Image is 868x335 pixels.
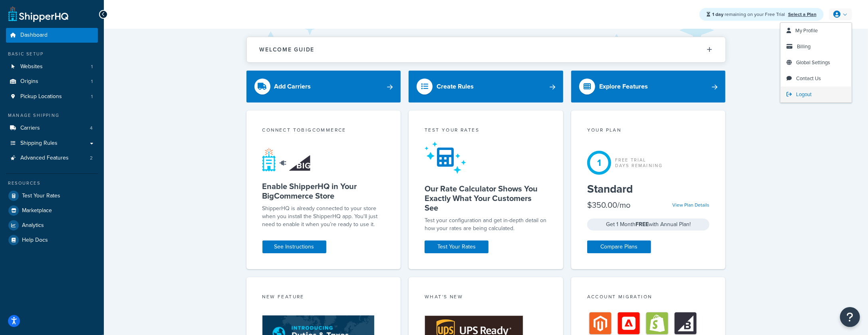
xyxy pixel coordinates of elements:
span: 1 [91,63,93,70]
div: Test your configuration and get in-depth detail on how your rates are being calculated. [425,217,547,233]
span: 1 [91,78,93,85]
h5: Enable ShipperHQ in Your BigCommerce Store [262,181,385,201]
span: Websites [20,63,43,70]
span: 4 [90,125,93,132]
div: Test your rates [425,126,547,136]
div: Connect to BigCommerce [262,126,385,136]
a: See Instructions [262,240,326,253]
span: Origins [20,78,38,85]
a: Explore Features [571,71,726,102]
li: Carriers [6,121,98,136]
div: Create Rules [437,81,474,92]
div: Add Carriers [274,81,311,92]
span: Shipping Rules [20,140,58,147]
a: Marketplace [6,203,98,218]
div: Manage Shipping [6,112,98,119]
a: Logout [781,87,852,102]
p: ShipperHQ is already connected to your store when you install the ShipperHQ app. You'll just need... [262,205,385,229]
div: 1 [587,151,611,175]
div: What's New [425,293,547,302]
img: connect-shq-bc-71769feb.svg [262,148,312,171]
span: Test Your Rates [22,193,60,199]
a: Global Settings [781,55,852,71]
span: Analytics [22,222,44,229]
h5: Standard [587,183,710,195]
div: $350.00/mo [587,199,630,211]
a: Select a Plan [788,11,816,18]
div: Get 1 Month with Annual Plan! [587,219,710,231]
span: remaining on your Free Trial [712,11,786,18]
span: 1 [91,93,93,100]
div: Explore Features [599,81,648,92]
a: My Profile [781,23,852,39]
h2: Welcome Guide [260,47,315,53]
li: Origins [6,74,98,89]
strong: 1 day [712,11,723,18]
span: 2 [90,155,93,162]
div: Your Plan [587,126,710,136]
a: Origins1 [6,74,98,89]
div: Resources [6,180,98,187]
a: Help Docs [6,233,98,247]
a: Create Rules [409,71,563,102]
a: Billing [781,39,852,55]
a: Websites1 [6,59,98,74]
a: Add Carriers [246,71,401,102]
div: New Feature [262,293,385,302]
li: Pickup Locations [6,89,98,104]
span: Help Docs [22,237,48,244]
span: Marketplace [22,207,52,214]
button: Open Resource Center [840,307,860,327]
span: Advanced Features [20,155,69,162]
li: Advanced Features [6,151,98,166]
button: Welcome Guide [247,37,725,62]
a: Pickup Locations1 [6,89,98,104]
a: Shipping Rules [6,136,98,151]
a: Test Your Rates [6,189,98,203]
span: Logout [796,91,812,98]
h5: Our Rate Calculator Shows You Exactly What Your Customers See [425,184,547,213]
div: Basic Setup [6,51,98,57]
a: Test Your Rates [425,240,489,253]
span: Global Settings [796,59,830,66]
a: Contact Us [781,71,852,87]
span: Dashboard [20,32,48,39]
span: Carriers [20,125,40,132]
a: Carriers4 [6,121,98,136]
strong: FREE [636,220,649,229]
a: View Plan Details [672,201,709,209]
span: Billing [797,43,810,50]
a: Compare Plans [587,240,651,253]
span: My Profile [795,27,818,34]
span: Pickup Locations [20,93,62,100]
span: Contact Us [796,75,821,82]
div: Account Migration [587,293,710,302]
a: Analytics [6,218,98,233]
a: Dashboard [6,28,98,43]
li: Websites [6,59,98,74]
div: Free Trial Days Remaining [615,157,663,168]
a: Advanced Features2 [6,151,98,166]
